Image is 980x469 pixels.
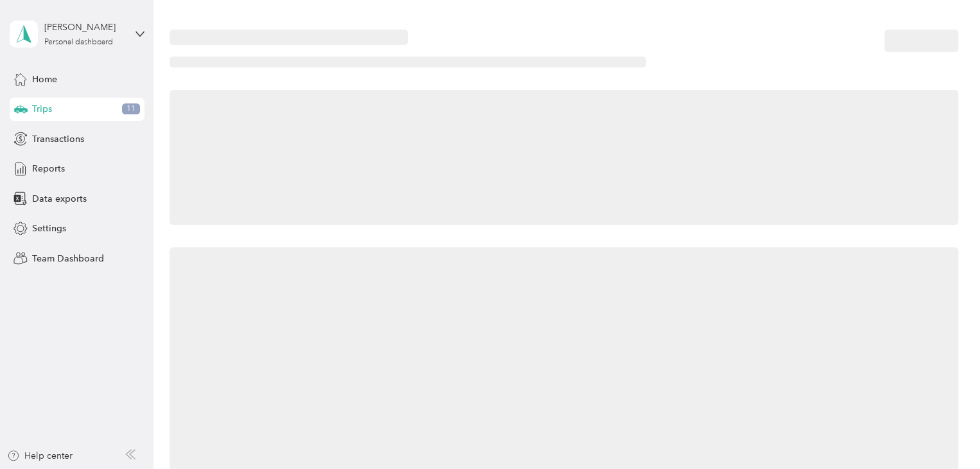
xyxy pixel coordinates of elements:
[122,103,140,115] span: 11
[32,73,57,86] span: Home
[7,449,73,463] button: Help center
[32,222,66,235] span: Settings
[44,39,113,46] div: Personal dashboard
[908,397,980,469] iframe: Everlance-gr Chat Button Frame
[32,192,87,206] span: Data exports
[32,132,84,146] span: Transactions
[44,21,125,34] div: [PERSON_NAME]
[32,252,104,265] span: Team Dashboard
[32,162,65,175] span: Reports
[32,102,52,116] span: Trips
